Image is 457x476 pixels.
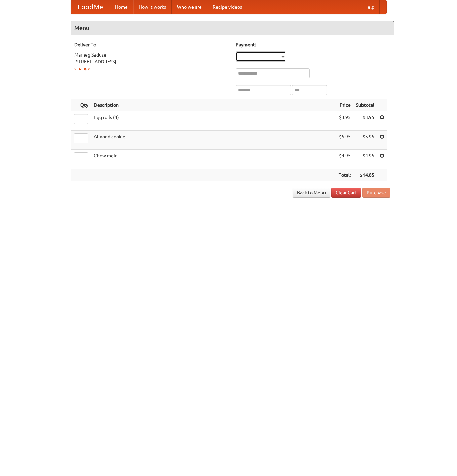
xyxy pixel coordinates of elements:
a: Help [359,0,380,14]
th: $14.85 [353,169,377,181]
td: $4.95 [353,150,377,169]
a: How it works [133,0,172,14]
a: Home [110,0,133,14]
a: Back to Menu [293,188,330,198]
td: $3.95 [353,111,377,131]
h4: Menu [71,21,394,35]
a: Change [74,66,90,71]
a: FoodMe [71,0,110,14]
td: $4.95 [336,150,353,169]
h5: Deliver To: [74,41,229,48]
a: Who we are [172,0,207,14]
th: Qty [71,99,91,111]
h5: Payment: [236,41,390,48]
th: Description [91,99,336,111]
div: [STREET_ADDRESS] [74,58,229,65]
th: Subtotal [353,99,377,111]
th: Price [336,99,353,111]
td: $5.95 [353,131,377,150]
button: Purchase [362,188,390,198]
td: $3.95 [336,111,353,131]
a: Clear Cart [331,188,361,198]
td: Egg rolls (4) [91,111,336,131]
th: Total: [336,169,353,181]
div: Marneg Saduse [74,51,229,58]
td: Almond cookie [91,131,336,150]
a: Recipe videos [207,0,247,14]
td: Chow mein [91,150,336,169]
td: $5.95 [336,131,353,150]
